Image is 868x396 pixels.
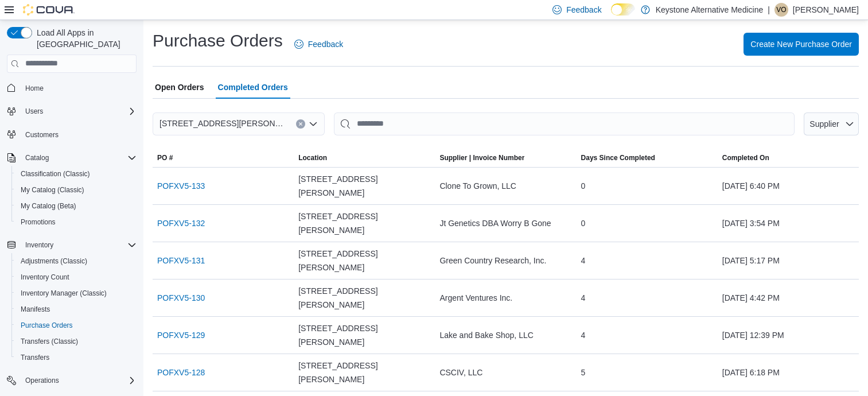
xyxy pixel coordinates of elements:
span: Supplier [809,119,839,129]
button: Inventory [2,237,141,253]
span: Inventory [25,240,53,250]
span: Inventory Count [16,270,137,284]
span: PO # [157,153,173,162]
span: Purchase Orders [16,319,137,332]
button: Completed On [718,149,859,167]
span: Inventory Manager (Classic) [21,289,107,298]
span: Operations [25,376,59,385]
a: Feedback [290,33,348,56]
span: Dark Mode [611,15,612,16]
button: Promotions [11,214,141,230]
span: 5 [581,366,586,379]
button: My Catalog (Classic) [11,182,141,198]
span: Promotions [16,215,137,229]
span: Users [21,104,137,118]
div: CSCIV, LLC [435,361,576,384]
a: Promotions [16,215,60,229]
span: Customers [21,127,137,142]
span: [STREET_ADDRESS][PERSON_NAME] [298,359,430,386]
span: Transfers (Classic) [16,335,137,348]
span: Manifests [21,305,50,314]
span: My Catalog (Classic) [16,183,137,197]
span: VO [776,3,786,17]
button: Catalog [2,150,141,166]
a: My Catalog (Classic) [16,183,89,197]
button: Supplier [804,112,859,135]
button: Inventory [21,238,58,252]
span: [DATE] 4:42 PM [722,291,780,305]
button: Transfers [11,350,141,366]
span: [DATE] 6:18 PM [722,366,780,379]
button: Operations [2,372,141,389]
a: POFXV5-133 [157,179,205,193]
button: Days Since Completed [577,149,718,167]
button: Catalog [21,151,53,165]
span: Supplier | Invoice Number [439,153,524,162]
span: [STREET_ADDRESS][PERSON_NAME] [298,172,430,200]
span: Completed Orders [218,76,288,99]
div: Jt Genetics DBA Worry B Gone [435,212,576,235]
span: Catalog [25,153,49,162]
span: Catalog [21,151,137,165]
span: Manifests [16,302,137,316]
span: My Catalog (Beta) [16,199,137,213]
span: Users [25,107,43,116]
button: Clear input [296,119,305,129]
span: Transfers (Classic) [21,337,78,346]
span: Load All Apps in [GEOGRAPHIC_DATA] [32,27,137,50]
div: Green Country Research, Inc. [435,249,576,272]
a: Adjustments (Classic) [16,254,92,268]
button: Classification (Classic) [11,166,141,182]
span: Adjustments (Classic) [21,257,87,266]
span: [STREET_ADDRESS][PERSON_NAME] [298,209,430,237]
a: My Catalog (Beta) [16,199,81,213]
button: Users [21,104,48,118]
button: Manifests [11,301,141,317]
p: | [768,3,770,17]
span: [STREET_ADDRESS][PERSON_NAME] [298,284,430,312]
span: Transfers [16,351,137,364]
span: [STREET_ADDRESS][PERSON_NAME] [298,321,430,349]
div: Lake and Bake Shop, LLC [435,324,576,347]
span: Location [298,153,327,162]
span: Completed On [722,153,769,162]
span: 4 [581,291,586,305]
span: Classification (Classic) [21,169,90,178]
span: [DATE] 3:54 PM [722,216,780,230]
span: Operations [21,374,137,387]
span: Purchase Orders [21,321,73,330]
a: Transfers (Classic) [16,335,83,348]
a: Transfers [16,351,54,364]
span: Inventory Count [21,273,69,282]
a: Classification (Classic) [16,167,95,181]
span: Open Orders [155,76,204,99]
div: Victoria Ortiz [774,3,788,17]
button: Open list of options [309,119,318,129]
input: Dark Mode [611,3,635,15]
button: Purchase Orders [11,317,141,333]
span: Adjustments (Classic) [16,254,137,268]
span: 0 [581,216,586,230]
span: 4 [581,328,586,342]
a: POFXV5-128 [157,366,205,379]
span: [DATE] 6:40 PM [722,179,780,193]
a: POFXV5-131 [157,254,205,267]
button: Location [294,149,435,167]
div: Argent Ventures Inc. [435,286,576,309]
a: POFXV5-129 [157,328,205,342]
span: Promotions [21,218,56,227]
span: 0 [581,179,586,193]
a: Inventory Count [16,270,74,284]
a: Manifests [16,302,55,316]
span: Feedback [566,4,601,15]
button: Create New Purchase Order [744,33,859,56]
span: Classification (Classic) [16,167,137,181]
span: [DATE] 12:39 PM [722,328,784,342]
div: Clone To Grown, LLC [435,174,576,197]
span: My Catalog (Classic) [21,185,84,195]
input: This is a search bar. After typing your query, hit enter to filter the results lower in the page. [334,112,795,135]
span: [STREET_ADDRESS][PERSON_NAME] [298,247,430,274]
p: [PERSON_NAME] [793,3,859,17]
span: Home [21,81,137,95]
span: Feedback [308,38,343,50]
